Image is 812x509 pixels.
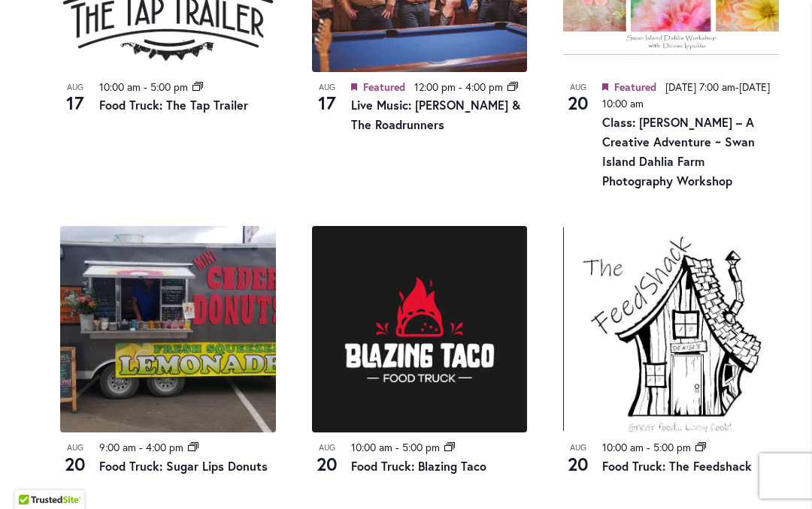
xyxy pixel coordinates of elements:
[139,440,143,454] span: -
[602,79,608,96] em: Featured
[60,441,90,454] span: Aug
[459,80,462,94] span: -
[647,440,650,454] span: -
[60,451,90,477] span: 20
[99,80,141,94] time: 10:00 am
[395,440,399,454] span: -
[351,79,357,96] em: Featured
[312,81,342,94] span: Aug
[665,80,735,94] span: [DATE] 7:00 am
[99,97,248,113] a: Food Truck: The Tap Trailer
[602,458,752,474] a: Food Truck: The Feedshack
[563,90,593,116] span: 20
[146,440,183,454] time: 4:00 pm
[60,81,90,94] span: Aug
[60,226,276,432] img: Food Truck: Sugar Lips Apple Cider Donuts
[150,80,188,94] time: 5:00 pm
[402,440,440,454] time: 5:00 pm
[602,440,644,454] time: 10:00 am
[563,226,779,432] img: The Feedshack
[602,79,779,113] div: -
[563,81,593,94] span: Aug
[144,80,147,94] span: -
[312,226,528,432] img: Blazing Taco Food Truck
[351,440,392,454] time: 10:00 am
[563,451,593,477] span: 20
[312,441,342,454] span: Aug
[99,458,268,474] a: Food Truck: Sugar Lips Donuts
[351,97,520,132] a: Live Music: [PERSON_NAME] & The Roadrunners
[312,90,342,116] span: 17
[414,80,456,94] time: 12:00 pm
[563,441,593,454] span: Aug
[363,80,405,94] span: Featured
[60,90,90,116] span: 17
[465,80,503,94] time: 4:00 pm
[11,456,53,498] iframe: Launch Accessibility Center
[614,80,656,94] span: Featured
[351,458,486,474] a: Food Truck: Blazing Taco
[99,440,136,454] time: 9:00 am
[653,440,691,454] time: 5:00 pm
[312,451,342,477] span: 20
[602,114,755,188] a: Class: [PERSON_NAME] – A Creative Adventure ~ Swan Island Dahlia Farm Photography Workshop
